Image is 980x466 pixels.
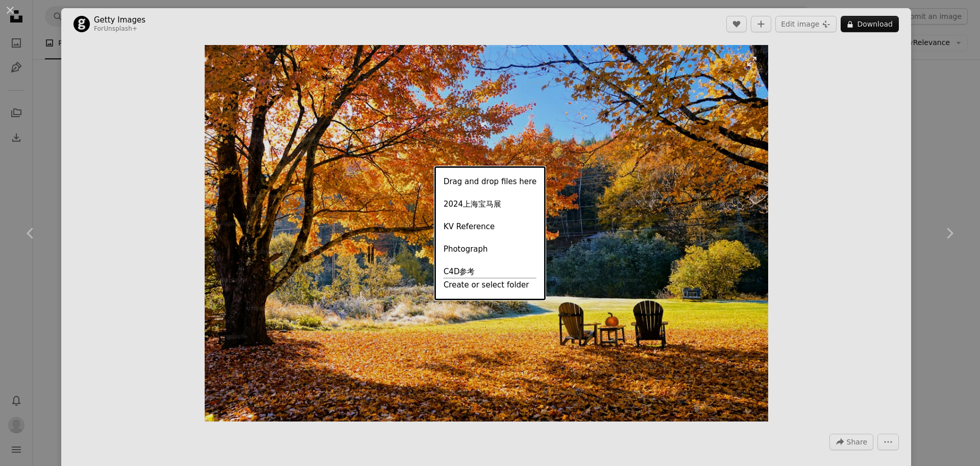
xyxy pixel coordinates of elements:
[444,198,536,210] div: 2024上海宝马展
[444,175,536,188] div: Drag and drop files here
[444,220,536,233] div: KV Reference
[444,279,536,291] div: Create or select folder
[444,265,536,278] div: C4D参考
[444,243,536,255] div: Photograph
